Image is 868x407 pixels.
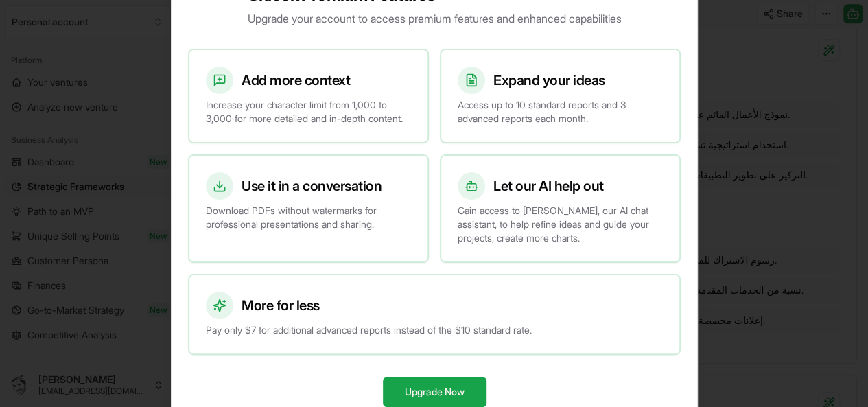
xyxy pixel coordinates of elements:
[458,204,663,245] p: Gain access to [PERSON_NAME], our AI chat assistant, to help refine ideas and guide your projects...
[206,323,663,337] p: Pay only $7 for additional advanced reports instead of the $10 standard rate.
[206,204,411,231] p: Download PDFs without watermarks for professional presentations and sharing.
[247,10,621,27] p: Upgrade your account to access premium features and enhanced capabilities
[493,71,605,90] h3: Expand your ideas
[242,296,320,315] h3: More for less
[382,377,486,407] button: Upgrade Now
[206,98,411,126] p: Increase your character limit from 1,000 to 3,000 for more detailed and in-depth content.
[242,176,382,196] h3: Use it in a conversation
[242,71,350,90] h3: Add more context
[493,176,604,196] h3: Let our AI help out
[458,98,663,126] p: Access up to 10 standard reports and 3 advanced reports each month.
